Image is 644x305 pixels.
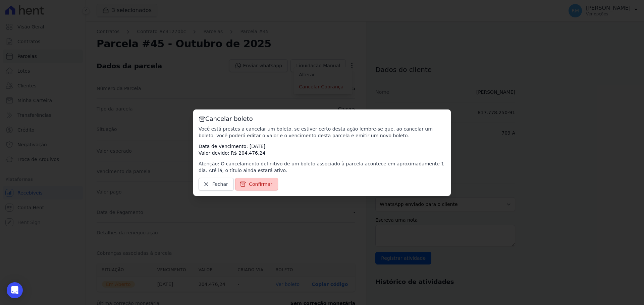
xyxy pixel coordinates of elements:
div: Open Intercom Messenger [7,282,23,298]
p: Atenção: O cancelamento definitivo de um boleto associado à parcela acontece em aproximadamente 1... [199,160,445,174]
span: Fechar [212,181,228,187]
p: Você está prestes a cancelar um boleto, se estiver certo desta ação lembre-se que, ao cancelar um... [199,126,445,139]
h3: Cancelar boleto [199,115,445,123]
a: Confirmar [235,178,278,190]
span: Confirmar [249,181,272,187]
a: Fechar [199,178,234,190]
p: Data de Vencimento: [DATE] Valor devido: R$ 204.476,24 [199,143,445,156]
